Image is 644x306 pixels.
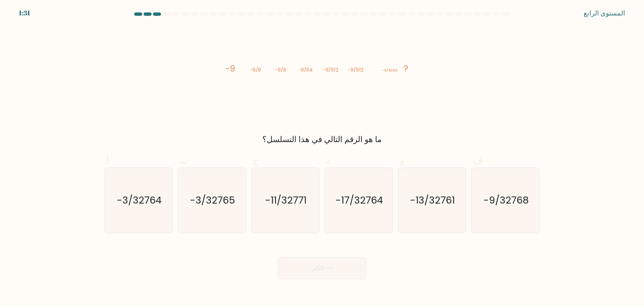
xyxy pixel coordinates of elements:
font: د. [325,154,330,167]
font: أ. [105,154,109,167]
div: 1:31 [19,8,30,18]
font: ب. [178,154,189,167]
font: ج. [251,154,259,167]
text: -11/32771 [265,193,307,207]
font: التالي [311,264,324,272]
tspan: -9/64 [299,66,313,73]
text: -3/32764 [117,193,162,207]
font: ما هو الرقم التالي في هذا التسلسل؟ [262,134,382,145]
text: -3/32765 [190,193,235,207]
tspan: ? [404,63,409,75]
font: و. [398,154,405,167]
tspan: -9 [225,63,235,75]
button: التالي [278,257,366,279]
font: ف. [471,154,483,167]
tspan: -9/4096 [382,68,398,73]
font: المستوى الرابع [584,8,625,17]
text: -9/32768 [483,193,529,207]
text: -17/32764 [335,193,383,207]
text: -13/32761 [410,193,455,207]
tspan: -9/512 [348,66,364,73]
tspan: -9/8 [275,66,286,73]
tspan: -9/8 [250,66,261,73]
tspan: -9/512 [323,66,339,73]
